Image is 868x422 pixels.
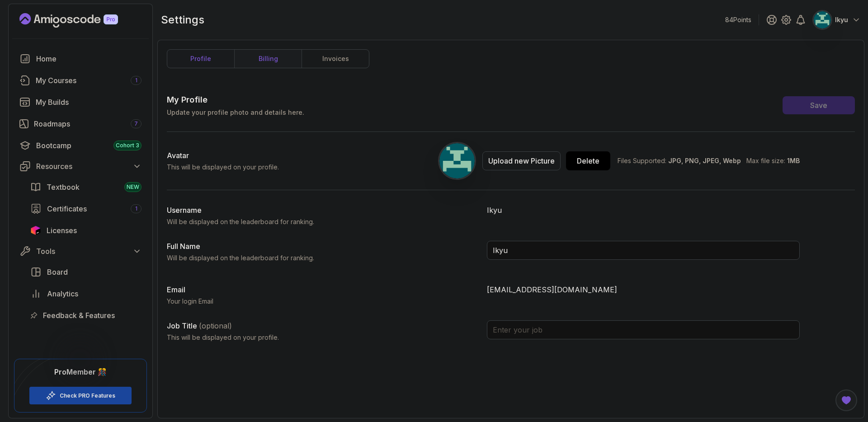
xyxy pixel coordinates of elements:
[34,118,142,129] div: Roadmaps
[167,108,304,117] p: Update your profile photo and details here.
[167,50,234,68] a: profile
[29,386,132,405] button: Check PRO Features
[167,206,202,215] label: Username
[835,389,857,411] button: Open Feedback Button
[36,246,142,257] div: Tools
[167,284,480,295] h3: Email
[487,320,800,339] input: Enter your job
[167,217,480,226] p: Will be displayed on the leaderboard for ranking.
[25,263,147,281] a: board
[127,183,139,191] span: NEW
[668,157,741,164] span: JPG, PNG, JPEG, Webp
[135,77,137,84] span: 1
[439,143,475,178] img: user profile image
[14,71,147,89] a: courses
[36,53,142,64] div: Home
[783,96,855,114] button: Save
[47,267,68,277] span: Board
[14,50,147,68] a: home
[725,15,751,24] p: 84 Points
[25,306,147,324] a: feedback
[47,203,87,214] span: Certificates
[577,155,599,166] div: Delete
[25,200,147,218] a: certificates
[199,321,232,330] span: (optional)
[161,13,204,27] h2: settings
[488,155,555,166] div: Upload new Picture
[234,50,302,68] a: billing
[167,297,480,306] p: Your login Email
[47,182,80,192] span: Textbook
[36,140,142,151] div: Bootcamp
[487,241,800,260] input: Enter your full name
[302,50,369,68] a: invoices
[14,136,147,155] a: bootcamp
[787,157,800,164] span: 1MB
[134,120,138,127] span: 7
[19,13,139,28] a: Landing page
[167,94,304,106] h3: My Profile
[835,15,848,24] p: Ikyu
[25,285,147,303] a: analytics
[167,150,279,161] h2: Avatar
[25,178,147,196] a: textbook
[814,11,831,28] img: user profile image
[36,75,142,86] div: My Courses
[135,205,137,212] span: 1
[43,310,115,321] span: Feedback & Features
[25,221,147,239] a: licenses
[60,392,115,399] a: Check PRO Features
[14,243,147,259] button: Tools
[167,163,279,172] p: This will be displayed on your profile.
[14,93,147,111] a: builds
[487,284,800,295] p: [EMAIL_ADDRESS][DOMAIN_NAME]
[482,151,561,170] button: Upload new Picture
[14,115,147,133] a: roadmaps
[36,97,142,108] div: My Builds
[487,205,800,216] p: Ikyu
[810,100,827,111] div: Save
[36,161,142,172] div: Resources
[47,225,77,236] span: Licenses
[14,158,147,174] button: Resources
[47,288,78,299] span: Analytics
[167,253,480,263] p: Will be displayed on the leaderboard for ranking.
[618,156,800,165] p: Files Supported: Max file size:
[116,142,139,149] span: Cohort 3
[167,321,232,330] label: Job Title
[30,226,41,235] img: jetbrains icon
[813,11,861,29] button: user profile imageIkyu
[167,333,480,342] p: This will be displayed on your profile.
[167,242,200,251] label: Full Name
[566,151,610,170] button: Delete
